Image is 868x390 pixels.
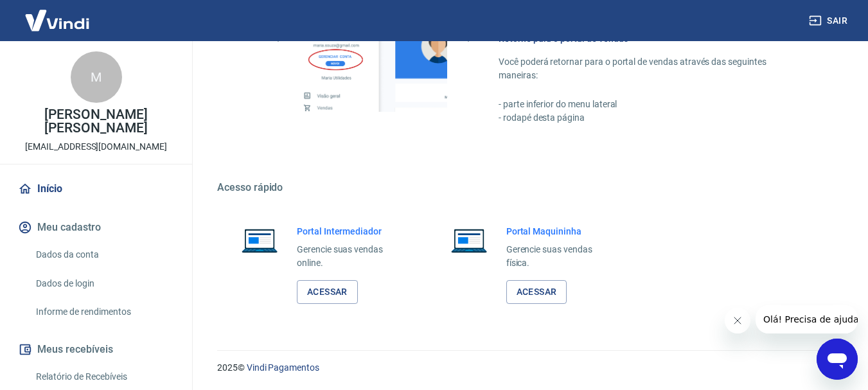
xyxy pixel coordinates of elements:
a: Início [15,175,177,203]
a: Relatório de Recebíveis [31,364,177,390]
div: M [71,51,122,103]
p: - rodapé desta página [499,111,806,125]
button: Meus recebíveis [15,335,177,364]
p: Você poderá retornar para o portal de vendas através das seguintes maneiras: [499,55,806,82]
a: Dados da conta [31,242,177,268]
a: Vindi Pagamentos [247,362,319,373]
h5: Acesso rápido [217,181,837,194]
a: Informe de rendimentos [31,299,177,325]
p: - parte inferior do menu lateral [499,98,806,111]
iframe: Fechar mensagem [725,308,750,333]
img: Imagem de um notebook aberto [233,225,287,256]
h6: Portal Intermediador [297,225,403,238]
p: 2025 © [217,361,837,375]
h6: Portal Maquininha [506,225,613,238]
a: Acessar [506,280,567,304]
iframe: Botão para abrir a janela de mensagens [817,339,858,380]
img: Vindi [15,1,99,40]
button: Meu cadastro [15,213,177,242]
p: [PERSON_NAME] [PERSON_NAME] [10,108,182,135]
span: Olá! Precisa de ajuda? [8,9,108,19]
p: Gerencie suas vendas física. [506,243,613,270]
p: Gerencie suas vendas online. [297,243,403,270]
iframe: Mensagem da empresa [756,305,858,333]
p: [EMAIL_ADDRESS][DOMAIN_NAME] [25,140,167,154]
a: Acessar [297,280,358,304]
a: Dados de login [31,270,177,297]
img: Imagem de um notebook aberto [442,225,496,256]
button: Sair [806,9,853,33]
